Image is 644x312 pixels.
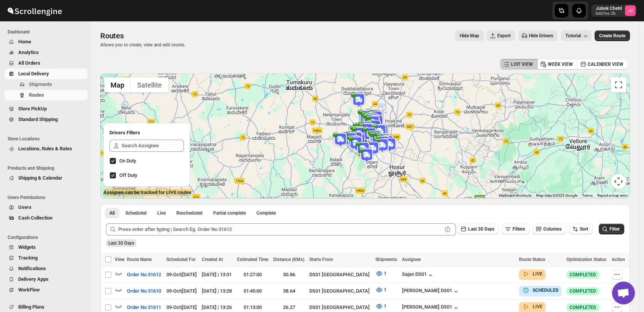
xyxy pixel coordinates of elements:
span: Route Name [127,257,152,262]
button: Columns [533,224,566,234]
button: Home [5,37,87,47]
span: Hide Drivers [529,33,553,39]
button: Analytics [5,47,87,58]
button: Show street map [104,77,131,92]
span: Configurations [8,234,87,240]
span: All [109,210,115,216]
span: Shipments [29,81,52,87]
span: Products and Shipping [8,165,87,171]
span: Shipments [375,257,397,262]
span: Last 30 Days [468,226,494,232]
span: Estimated Time [237,257,268,262]
div: DS01 [GEOGRAPHIC_DATA] [309,287,371,295]
button: Cash Collection [5,213,87,223]
span: 09-Oct | [DATE] [166,304,197,310]
div: [DATE] | 13:26 [202,304,232,311]
span: Analytics [18,49,39,55]
button: Tracking [5,253,87,263]
span: Tracking [18,255,38,261]
button: Tutorial [561,30,592,41]
span: 1 [384,303,386,309]
span: Action [612,257,625,262]
span: Scheduled For [166,257,196,262]
span: Filter [609,226,620,232]
span: Shipping & Calendar [18,175,62,181]
button: Keyboard shortcuts [499,193,532,198]
b: LIVE [533,304,543,309]
span: WorkFlow [18,287,40,293]
button: WEEK VIEW [537,59,578,70]
button: All routes [105,208,119,218]
input: Press enter after typing | Search Eg. Order No 31612 [118,223,442,236]
p: Allows you to create, view and edit routes. [100,42,185,48]
span: Starts From [309,257,333,262]
img: ScrollEngine [6,1,63,20]
span: 1 [384,287,386,293]
span: COMPLETED [570,304,596,310]
span: Sort [580,226,588,232]
span: 09-Oct | [DATE] [166,272,197,277]
span: Locations, Rules & Rates [18,146,72,151]
button: 1 [371,284,391,296]
span: Routes [100,31,124,40]
span: Store Locations [8,136,87,142]
span: Off Duty [119,172,137,178]
button: Shipping & Calendar [5,173,87,183]
button: [PERSON_NAME] DS01 [402,304,460,312]
button: Sajan DS01 [402,271,434,279]
span: Optimization Status [566,257,606,262]
button: Export [487,30,515,41]
text: JC [628,8,633,13]
button: Notifications [5,263,87,274]
span: Store PickUp [18,106,47,111]
label: Assignee can be tracked for LIVE routes [103,189,191,196]
b: LIVE [533,271,543,277]
span: COMPLETED [570,272,596,278]
span: Map data ©2025 Google [536,193,578,197]
span: Export [497,33,511,39]
button: LIVE [522,270,543,278]
div: [DATE] | 13:31 [202,271,232,279]
button: Filters [502,224,530,234]
div: 30.86 [273,271,305,279]
span: Standard Shipping [18,116,58,122]
span: WEEK VIEW [548,61,573,67]
span: 1 [384,271,386,276]
span: Billing Plans [18,304,44,310]
span: Order No 31611 [127,304,161,311]
button: Map action label [455,30,484,41]
button: Order No 31610 [122,285,166,297]
span: Users Permissions [8,194,87,201]
button: WorkFlow [5,285,87,295]
button: Filter [599,224,624,234]
button: Toggle fullscreen view [611,77,626,92]
p: Jubok Chetri [596,5,622,11]
span: Users [18,204,32,210]
button: LIST VIEW [500,59,538,70]
span: Live [157,210,166,216]
span: Order No 31612 [127,271,161,279]
a: Terms (opens in new tab) [582,193,593,197]
div: 01:13:00 [237,304,269,311]
span: CALENDER VIEW [588,61,623,67]
span: Home [18,39,31,45]
span: All Orders [18,60,40,66]
button: SCHEDULED [522,287,559,294]
span: Widgets [18,244,36,250]
span: COMPLETED [570,288,596,294]
button: Delivery Apps [5,274,87,285]
button: LIVE [522,303,543,310]
span: Cash Collection [18,215,52,221]
input: Search Assignee [122,140,184,152]
button: Create Route [595,30,630,41]
span: Route Status [519,257,545,262]
span: Last 30 Days [108,240,134,246]
span: Create Route [599,33,625,39]
button: [PERSON_NAME] DS01 [402,288,460,295]
button: CALENDER VIEW [577,59,628,70]
span: View [115,257,125,262]
p: b607ea-2b [596,11,622,16]
span: Delivery Apps [18,276,49,282]
button: Widgets [5,242,87,253]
